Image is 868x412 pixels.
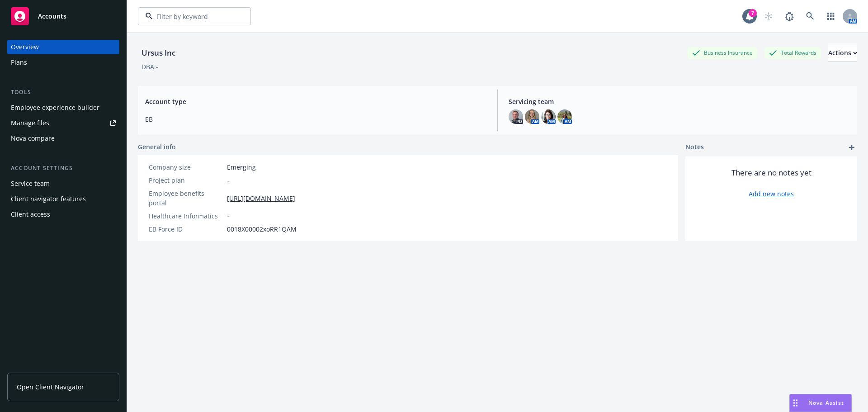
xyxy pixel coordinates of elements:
button: Actions [828,44,857,62]
input: Filter by keyword [153,12,232,21]
a: Nova compare [7,131,119,146]
a: Start snowing [759,7,778,25]
span: Accounts [38,13,66,20]
div: Total Rewards [764,47,821,58]
div: 7 [749,9,757,17]
span: Nova Assist [808,399,844,407]
a: Manage files [7,116,119,130]
button: Nova Assist [789,394,852,412]
div: Tools [7,88,119,97]
a: Plans [7,55,119,70]
div: Client navigator features [11,192,86,206]
div: Business Insurance [688,47,757,58]
div: Drag to move [790,394,801,412]
div: Service team [11,176,50,191]
span: Account type [145,97,486,106]
a: add [846,142,857,153]
div: Plans [11,55,27,70]
img: photo [541,109,556,124]
img: photo [509,109,523,124]
span: Notes [685,142,704,153]
a: Report a Bug [780,7,798,25]
div: Overview [11,40,39,54]
a: Client access [7,207,119,222]
a: Switch app [822,7,840,25]
a: [URL][DOMAIN_NAME] [227,194,295,203]
img: photo [525,109,539,124]
span: Servicing team [509,97,850,106]
div: Client access [11,207,50,222]
span: Open Client Navigator [17,382,84,392]
span: 0018X00002xoRR1QAM [227,224,297,234]
div: Employee experience builder [11,100,99,115]
a: Overview [7,40,119,54]
a: Search [801,7,819,25]
div: Manage files [11,116,49,130]
a: Service team [7,176,119,191]
img: photo [557,109,572,124]
div: Nova compare [11,131,55,146]
a: Client navigator features [7,192,119,206]
a: Add new notes [749,189,794,199]
a: Employee experience builder [7,100,119,115]
div: Account settings [7,164,119,173]
div: Actions [828,44,857,62]
span: There are no notes yet [731,167,811,178]
span: EB [145,114,486,124]
a: Accounts [7,4,119,29]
